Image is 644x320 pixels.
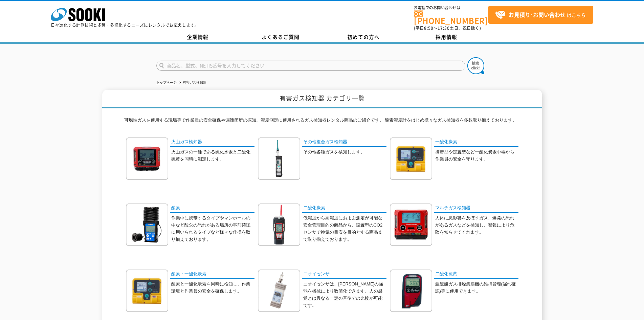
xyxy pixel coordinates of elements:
[124,117,520,127] p: 可燃性ガスを使用する現場等で作業員の安全確保や漏洩箇所の探知、濃度測定に使用されるガス検知器レンタル商品のご紹介です。 酸素濃度計をはじめ様々なガス検知器を多数取り揃えております。
[302,270,386,279] a: ニオイセンサ
[405,32,488,42] a: 採用情報
[170,270,254,279] a: 酸素・一酸化炭素
[303,281,386,309] p: ニオイセンサは、[PERSON_NAME]の強弱を機械により数値化できます。人の感覚とは異なる一定の基準での比較が可能です。
[495,10,586,20] span: はこちら
[171,215,254,243] p: 作業中に携帯するタイプやマンホールの中など酸欠の恐れがある場所の事前確認に用いられるタイプなど様々な仕様を取り揃えております。
[303,149,386,156] p: その他各種ガスを検知します。
[488,6,593,24] a: お見積り･お問い合わせはこちら
[434,204,518,213] a: マルチガス検知器
[435,215,518,236] p: 人体に悪影響を及ぼすガス、爆発の恐れがあるガスなどを検知し、警報により危険を知らせてくれます。
[303,215,386,243] p: 低濃度から高濃度におよぶ測定が可能な安全管理目的の商品から、設置型のCO2センサで換気の目安を目的とする商品まで取り揃えております。
[414,6,488,10] span: お電話でのお問い合わせは
[414,25,481,31] span: (平日 ～ 土日、祝日除く)
[322,32,405,42] a: 初めての方へ
[424,25,434,31] span: 8:50
[434,137,518,147] a: 一酸化炭素
[390,270,432,312] img: 二酸化硫黄
[156,61,465,71] input: 商品名、型式、NETIS番号を入力してください
[170,204,254,213] a: 酸素
[126,270,168,312] img: 酸素・一酸化炭素
[347,33,380,41] span: 初めての方へ
[102,90,542,108] h1: 有害ガス検知器 カテゴリ一覧
[390,204,432,246] img: マルチガス検知器
[302,204,386,213] a: 二酸化炭素
[51,23,199,27] p: 日々進化する計測技術と多種・多様化するニーズにレンタルでお応えします。
[178,79,206,86] li: 有害ガス検知器
[467,57,484,74] img: btn_search.png
[156,81,177,84] a: トップページ
[414,10,488,24] a: [PHONE_NUMBER]
[258,270,300,312] img: ニオイセンサ
[509,10,565,19] strong: お見積り･お問い合わせ
[302,137,386,147] a: その他複合ガス検知器
[171,149,254,163] p: 火山ガスの一種である硫化水素と二酸化硫黄を同時に測定します。
[171,281,254,295] p: 酸素と一酸化炭素を同時に検知し、作業環境と作業員の安全を確保します。
[435,281,518,295] p: 亜硫酸ガス排煙集塵機の維持管理(漏れ確認)等に使用できます。
[126,137,168,180] img: 火山ガス検知器
[434,270,518,279] a: 二酸化硫黄
[435,149,518,163] p: 携帯型や定置型など一酸化炭素中毒から作業員の安全を守ります。
[258,204,300,246] img: 二酸化炭素
[156,32,239,42] a: 企業情報
[170,137,254,147] a: 火山ガス検知器
[438,25,450,31] span: 17:30
[126,204,168,246] img: 酸素
[258,137,300,180] img: その他複合ガス検知器
[239,32,322,42] a: よくあるご質問
[390,137,432,180] img: 一酸化炭素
